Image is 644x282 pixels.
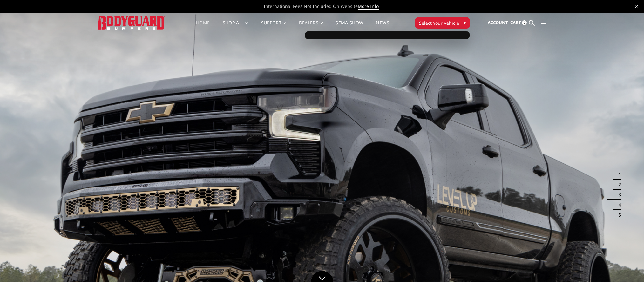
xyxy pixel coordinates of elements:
[510,14,527,31] a: Cart 0
[615,180,621,190] button: 2 of 5
[522,20,527,25] span: 0
[376,21,389,33] a: News
[488,20,508,25] span: Account
[358,3,379,10] a: More Info
[615,200,621,210] button: 4 of 5
[336,21,363,33] a: SEMA Show
[615,169,621,180] button: 1 of 5
[98,16,165,29] img: BODYGUARD BUMPERS
[488,14,508,31] a: Account
[615,210,621,220] button: 5 of 5
[615,190,621,200] button: 3 of 5
[196,21,210,33] a: Home
[612,252,644,282] iframe: Chat Widget
[261,21,286,33] a: Support
[415,17,470,29] button: Select Your Vehicle
[419,20,459,26] span: Select Your Vehicle
[464,19,466,26] span: ▾
[223,21,248,33] a: shop all
[311,271,333,282] a: Click to Down
[299,21,323,33] a: Dealers
[510,20,521,25] span: Cart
